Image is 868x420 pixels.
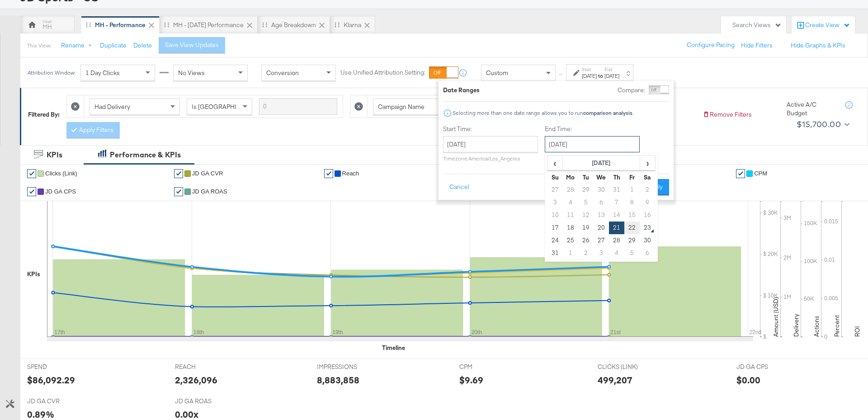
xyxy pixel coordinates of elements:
div: $9.69 [459,373,483,387]
div: Attribution Window: [27,70,76,76]
div: MH [42,23,52,31]
td: 30 [640,234,655,247]
a: ✔ [324,169,333,178]
span: REACH [175,363,243,371]
td: 10 [547,209,563,222]
div: Drag to reorder tab [164,22,169,27]
td: 29 [624,234,640,247]
span: CLICKS (LINK) [598,363,665,371]
span: SPEND [27,363,95,371]
div: Drag to reorder tab [262,22,267,27]
td: 3 [594,247,609,260]
div: This View: [27,42,51,49]
text: ROI [853,326,861,337]
td: 4 [609,247,624,260]
label: End: [604,66,619,72]
a: ✔ [27,169,36,178]
span: JD GA ROAS [175,397,243,406]
button: Rename [55,38,102,54]
span: CPM [754,170,767,177]
span: JD GA CPS [736,363,804,371]
td: 13 [594,209,609,222]
td: 19 [578,222,594,234]
td: 17 [547,222,563,234]
text: Amount (USD) [772,297,780,337]
th: Fr [624,171,640,184]
span: › [641,156,655,170]
td: 28 [563,184,578,196]
div: Create View [805,21,850,30]
td: 7 [609,196,624,209]
td: 4 [563,196,578,209]
td: 2 [640,184,655,196]
span: CPM [459,363,527,371]
div: [DATE] [604,72,619,80]
td: 5 [578,196,594,209]
div: KPIs [47,150,62,160]
div: Active A/C Budget [787,100,836,117]
td: 26 [578,234,594,247]
td: 29 [578,184,594,196]
span: Custom [486,69,508,77]
div: Klarna [344,21,361,29]
td: 2 [578,247,594,260]
td: 23 [640,222,655,234]
span: No Views [178,69,205,77]
div: 499,207 [598,373,632,387]
button: $15,700.00 [793,117,851,132]
strong: to [597,72,604,79]
div: Drag to reorder tab [335,22,340,27]
td: 27 [594,234,609,247]
a: ✔ [174,187,183,196]
td: 1 [624,184,640,196]
span: Reach [342,170,359,177]
td: 6 [640,247,655,260]
td: 11 [563,209,578,222]
label: Use Unified Attribution Setting: [340,69,425,77]
th: Sa [640,171,655,184]
span: JD GA CVR [192,170,223,177]
td: 5 [624,247,640,260]
a: ✔ [736,169,745,178]
button: Configure Pacing [680,37,741,53]
label: End Time: [545,125,643,133]
td: 21 [609,222,624,234]
td: 16 [640,209,655,222]
button: Delete [133,41,152,50]
div: $86,092.29 [27,373,75,387]
a: ✔ [174,169,183,178]
div: Performance & KPIs [110,150,181,160]
th: [DATE] [563,156,640,171]
input: Enter a search term [259,98,337,115]
div: MH - [DATE] Performance [173,21,244,29]
span: Conversion [266,69,299,77]
td: 12 [578,209,594,222]
span: IMPRESSIONS [317,363,385,371]
td: 24 [547,234,563,247]
td: 8 [624,196,640,209]
td: 14 [609,209,624,222]
th: Su [547,171,563,184]
td: 20 [594,222,609,234]
td: 30 [594,184,609,196]
td: 31 [547,247,563,260]
div: Drag to reorder tab [86,22,91,27]
td: 18 [563,222,578,234]
span: Had Delivery [94,103,130,111]
label: Start: [582,66,597,72]
th: Th [609,171,624,184]
div: 2,326,096 [175,373,217,387]
td: 15 [624,209,640,222]
div: $15,700.00 [797,118,841,131]
strong: comparison analysis [583,109,632,116]
td: 31 [609,184,624,196]
button: Duplicate [100,41,127,50]
span: JD GA ROAS [192,188,227,195]
span: 1 Day Clicks [85,69,120,77]
span: ↑ [557,73,565,76]
th: We [594,171,609,184]
span: ‹ [548,156,562,170]
div: Filtered By: [28,110,60,119]
span: Clicks (Link) [45,170,77,177]
td: 25 [563,234,578,247]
